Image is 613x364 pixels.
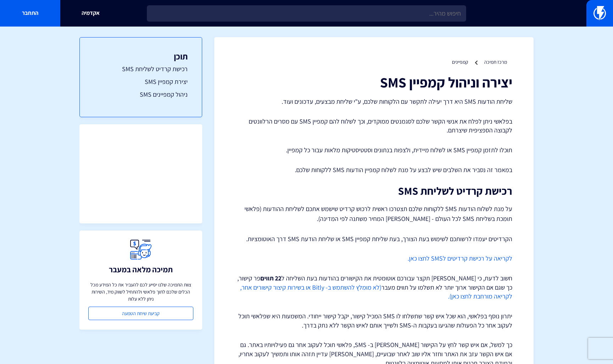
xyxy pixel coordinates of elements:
p: במאמר זה נסביר את השלבים שיש לבצע על מנת לשלוח קמפיין הודעות SMS ללקוחות שלכם. [236,165,512,175]
p: צוות התמיכה שלנו יסייע לכם להעביר את כל המידע מכל הכלים שלכם לתוך פלאשי ולהתחיל לשווק מיד, השירות... [88,281,193,302]
p: חשוב לדעת, כי [PERSON_NAME] תקצר עבורכם אוטומטית את הקישורים בהודעות בעת השליחה ל פר קישור, כך שג... [236,274,512,301]
a: מרכז תמיכה [484,59,507,65]
a: לקריאה על רכישת קרדיטים לSMS לחצו כאן. [408,254,512,262]
h3: תוכן [94,52,188,61]
h2: רכישת קרדיט לשליחת SMS [236,185,512,197]
p: על מנת לשלוח הודעות SMS ללקוחות שלכם תצטרכו ראשית לרכוש קרדיט שישמש אתכם לשליחת ההודעות (פלאשי תו... [236,204,512,224]
input: חיפוש מהיר... [147,5,466,22]
a: קמפיינים [452,59,468,65]
h3: תמיכה מלאה במעבר [109,265,173,274]
a: ניהול קמפיינים SMS [94,90,188,99]
a: יצירת קמפיין SMS [94,77,188,86]
p: שליחת הודעות SMS היא דרך יעילה לתקשר עם הלקוחות שלכם, ע"י שליחת מבצעים, עדכונים ועוד. [236,97,512,106]
h1: יצירה וניהול קמפיין SMS [236,74,512,90]
p: תוכלו לתזמן קמפיין SMS או לשלוח מיידית, ולצפות בנתונים וסטטיסטיקות מלאות עבור כל קמפיין. [236,146,512,155]
p: הקרדיטים יעמדו לרשותכם לשימוש בעת הצורך, בעת שליחת קמפיין SMS או שליחת הודעת SMS דרך האוטומציות. [236,234,512,244]
a: קביעת שיחת הטמעה [88,307,193,320]
a: רכישת קרדיט לשליחת SMS [94,64,188,74]
p: בפלאשי ניתן לפלח את אנשי הקשר שלכם לסגמנטים ממוקדים, וכך לשלוח להם קמפיין SMS עם מסרים הרלוונטים ... [236,117,512,135]
p: יתרון נוסף בפלאשי, הוא שכל איש קשר שתשלחו לו SMS המכיל קישור, יקבל קישור ייחודי. המשמעות היא שפלא... [236,312,512,330]
a: (לא מומלץ להשתמש ב- Bitly או בשירות קיצור קישורים אחר, לקריאה מורחבת לחצו כאן). [240,283,512,301]
strong: 22 תווים [260,274,281,282]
